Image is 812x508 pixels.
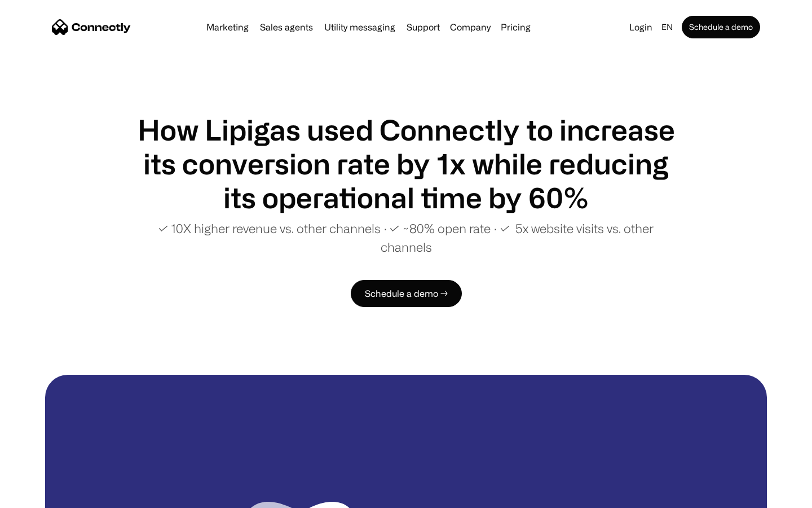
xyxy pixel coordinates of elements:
div: Company [450,19,491,35]
h1: How Lipigas used Connectly to increase its conversion rate by 1x while reducing its operational t... [135,113,677,214]
p: ✓ 10X higher revenue vs. other channels ∙ ✓ ~80% open rate ∙ ✓ 5x website visits vs. other channels [135,219,677,256]
ul: Language list [23,488,68,504]
a: Marketing [202,23,253,32]
a: Schedule a demo [682,16,760,38]
a: Pricing [496,23,535,32]
a: Support [402,23,444,32]
a: Sales agents [255,23,317,32]
a: Login [625,19,657,35]
a: Utility messaging [320,23,400,32]
aside: Language selected: English [11,487,68,504]
a: Schedule a demo → [351,280,462,307]
div: en [661,19,673,35]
